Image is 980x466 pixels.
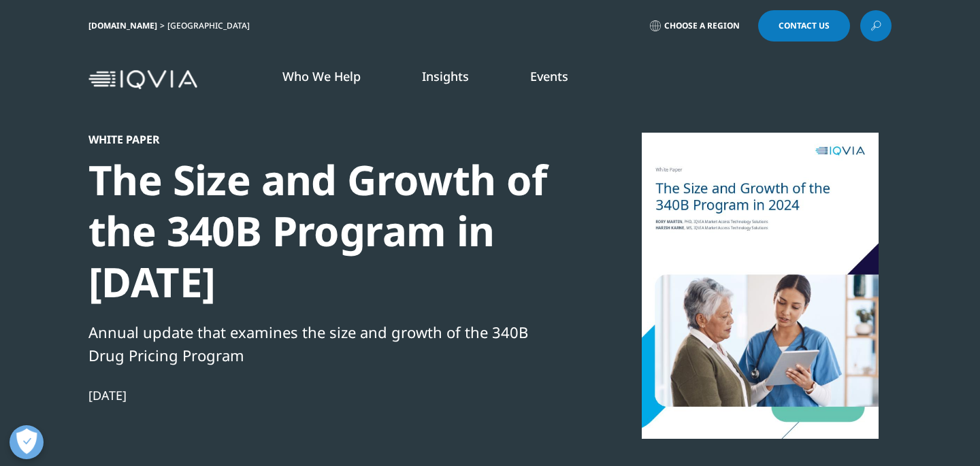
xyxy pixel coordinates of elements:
[203,48,892,112] nav: Primary
[88,20,157,31] a: [DOMAIN_NAME]
[10,425,44,459] button: Open Preferences
[167,20,255,31] div: [GEOGRAPHIC_DATA]
[758,10,850,41] a: Contact Us
[422,68,469,84] a: Insights
[779,22,830,30] span: Contact Us
[664,20,740,31] span: Choose a Region
[530,68,568,84] a: Events
[88,320,555,367] div: Annual update that examines the size and growth of the 340B Drug Pricing Program
[282,68,361,84] a: Who We Help
[88,70,197,90] img: IQVIA Healthcare Information Technology and Pharma Clinical Research Company
[88,133,555,146] div: White Paper
[88,387,555,403] div: [DATE]
[88,154,555,307] div: The Size and Growth of the 340B Program in [DATE]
